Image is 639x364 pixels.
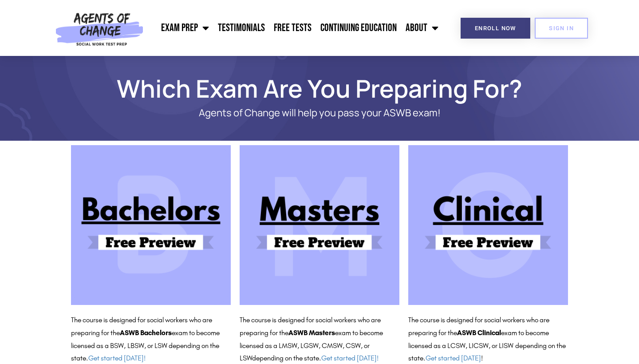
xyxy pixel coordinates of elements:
p: Agents of Change will help you pass your ASWB exam! [102,107,537,119]
a: Enroll Now [461,18,530,39]
span: SIGN IN [549,25,574,31]
span: Enroll Now [475,25,516,31]
span: depending on the state. [252,354,379,362]
h1: Which Exam Are You Preparing For? [67,78,572,99]
a: SIGN IN [535,18,588,39]
b: ASWB Bachelors [120,328,172,337]
a: About [401,17,443,39]
b: ASWB Masters [288,328,335,337]
span: . ! [423,354,483,362]
b: ASWB Clinical [457,328,501,337]
a: Get started [DATE]! [88,354,146,362]
a: Continuing Education [316,17,401,39]
a: Testimonials [213,17,269,39]
a: Exam Prep [157,17,213,39]
nav: Menu [148,17,443,39]
a: Get started [DATE] [426,354,481,362]
a: Get started [DATE]! [321,354,379,362]
a: Free Tests [269,17,316,39]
